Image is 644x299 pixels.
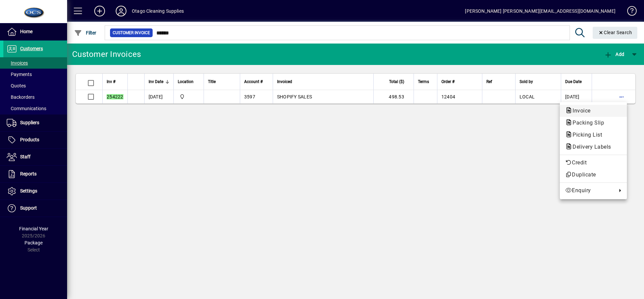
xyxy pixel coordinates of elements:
[565,144,614,150] span: Delivery Labels
[565,120,607,126] span: Packing Slip
[565,132,605,138] span: Picking List
[565,159,622,167] span: Credit
[565,107,594,114] span: Invoice
[565,186,613,195] span: Enquiry
[565,171,622,179] span: Duplicate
